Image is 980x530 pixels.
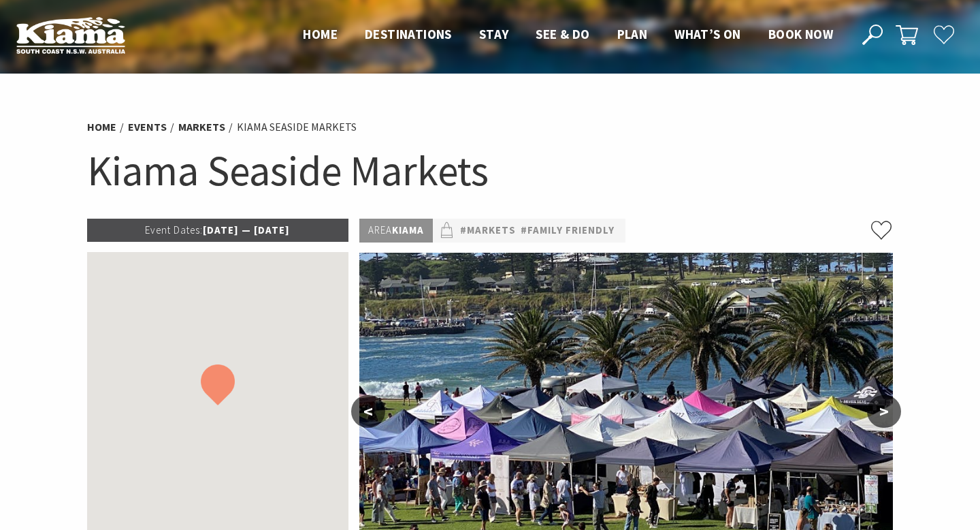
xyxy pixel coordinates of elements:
p: Kiama [359,219,433,243]
span: Book now [768,26,833,42]
span: Home [303,26,338,42]
nav: Main Menu [289,24,847,46]
span: What’s On [674,26,741,42]
button: < [351,395,385,428]
img: Kiama Logo [16,16,125,54]
span: Stay [479,26,509,42]
a: #Family Friendly [521,222,615,239]
a: Events [128,120,167,134]
button: > [867,395,901,428]
span: See & Do [536,26,589,42]
h1: Kiama Seaside Markets [87,143,893,198]
li: Kiama Seaside Markets [237,119,357,136]
a: Home [87,120,116,134]
a: #Markets [460,222,516,239]
a: Markets [178,120,225,134]
span: Area [368,223,392,236]
p: [DATE] — [DATE] [87,219,348,242]
span: Destinations [365,26,452,42]
span: Event Dates: [145,223,203,236]
span: Plan [617,26,648,42]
